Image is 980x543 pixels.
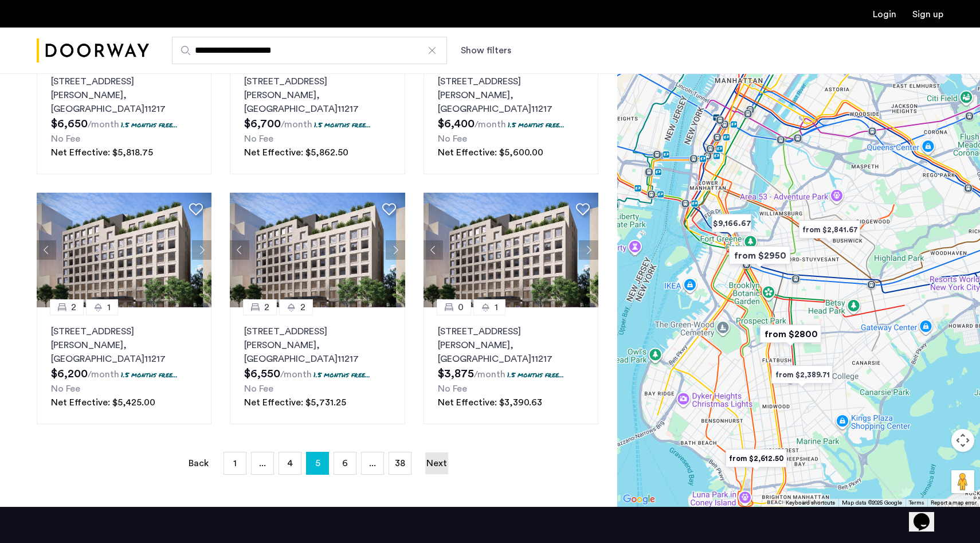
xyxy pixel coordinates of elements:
span: Map data ©2025 Google [842,500,902,506]
span: 0 [458,300,464,314]
span: 4 [287,459,293,468]
span: 2 [264,300,269,314]
a: Registration [912,10,943,19]
div: from $2,841.67 [794,217,865,243]
sub: /month [475,120,506,129]
sub: /month [280,370,312,379]
p: 1.5 months free... [121,120,178,130]
button: Next apartment [579,240,598,260]
span: 1 [107,300,111,314]
button: Map camera controls [951,429,974,452]
span: $6,550 [244,368,280,380]
span: No Fee [438,134,467,143]
span: No Fee [244,134,273,143]
sub: /month [88,120,119,129]
p: [STREET_ADDRESS][PERSON_NAME] 11217 [51,325,197,366]
img: dc6efc1f-24ba-4395-9182-45437e21be9a_638908949662786339.png [424,193,599,307]
button: Next apartment [192,240,211,260]
span: 1 [495,300,498,314]
a: 21[STREET_ADDRESS][PERSON_NAME], [GEOGRAPHIC_DATA]112171.5 months free...No FeeNet Effective: $5,... [230,57,405,174]
p: [STREET_ADDRESS][PERSON_NAME] 11217 [51,75,197,116]
div: from $2,389.71 [767,362,837,388]
span: Net Effective: $5,731.25 [244,398,346,407]
span: 1 [233,459,237,468]
p: 1.5 months free... [507,370,564,380]
span: 6 [342,459,348,468]
button: Previous apartment [230,240,249,260]
span: ... [369,459,376,468]
button: Previous apartment [37,240,56,260]
p: 1.5 months free... [508,120,565,130]
span: ... [259,459,266,468]
a: Report a map error [931,499,977,507]
img: Google [620,492,658,507]
a: 01[STREET_ADDRESS][PERSON_NAME], [GEOGRAPHIC_DATA]112171.5 months free...No FeeNet Effective: $3,... [424,307,598,424]
input: Apartment Search [172,37,447,64]
span: Net Effective: $5,600.00 [438,148,543,157]
p: [STREET_ADDRESS][PERSON_NAME] 11217 [438,325,584,366]
a: 22[STREET_ADDRESS][PERSON_NAME], [GEOGRAPHIC_DATA]112171.5 months free...No FeeNet Effective: $5,... [230,307,405,424]
span: 38 [395,459,405,468]
span: No Fee [51,134,80,143]
iframe: chat widget [909,497,946,532]
nav: Pagination [37,452,598,475]
span: $3,875 [438,368,474,380]
p: [STREET_ADDRESS][PERSON_NAME] 11217 [244,75,390,116]
span: $6,650 [51,118,88,130]
a: Back [187,452,210,474]
span: No Fee [244,384,273,393]
p: 1.5 months free... [313,370,370,380]
span: Net Effective: $5,818.75 [51,148,153,157]
sub: /month [281,120,312,129]
span: No Fee [438,384,467,393]
button: Previous apartment [424,240,443,260]
a: 21[STREET_ADDRESS][PERSON_NAME], [GEOGRAPHIC_DATA]112171.5 months free...No FeeNet Effective: $5,... [37,307,211,424]
span: 5 [315,454,320,472]
button: Drag Pegman onto the map to open Street View [951,470,974,493]
button: Show or hide filters [461,44,511,57]
p: 1.5 months free... [314,120,371,130]
a: 22[STREET_ADDRESS][PERSON_NAME], [GEOGRAPHIC_DATA]112171.5 months free...No FeeNet Effective: $5,... [37,57,211,174]
div: from $2950 [724,243,795,268]
sub: /month [88,370,119,379]
div: from $2,612.50 [721,446,791,471]
button: Next apartment [386,240,405,260]
a: Next [425,452,448,474]
span: Net Effective: $5,862.50 [244,148,348,157]
div: $9,166.67 [707,210,756,236]
span: Net Effective: $3,390.63 [438,398,542,407]
span: $6,400 [438,118,475,130]
a: Cazamio Logo [37,29,149,72]
button: Keyboard shortcuts [786,499,835,507]
span: 2 [71,300,76,314]
div: from $2800 [755,321,826,347]
span: No Fee [51,384,80,393]
span: Net Effective: $5,425.00 [51,398,155,407]
sub: /month [474,370,505,379]
a: Open this area in Google Maps (opens a new window) [620,492,658,507]
a: Login [873,10,896,19]
img: dc6efc1f-24ba-4395-9182-45437e21be9a_638908949662786339.png [230,193,405,307]
img: logo [37,29,149,72]
p: [STREET_ADDRESS][PERSON_NAME] 11217 [438,75,584,116]
span: 2 [300,300,305,314]
p: [STREET_ADDRESS][PERSON_NAME] 11217 [244,325,390,366]
span: $6,700 [244,118,281,130]
a: 22[STREET_ADDRESS][PERSON_NAME], [GEOGRAPHIC_DATA]112171.5 months free...No FeeNet Effective: $5,... [424,57,598,174]
span: $6,200 [51,368,88,380]
img: dc6efc1f-24ba-4395-9182-45437e21be9a_638908949662786339.png [37,193,212,307]
p: 1.5 months free... [121,370,178,380]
